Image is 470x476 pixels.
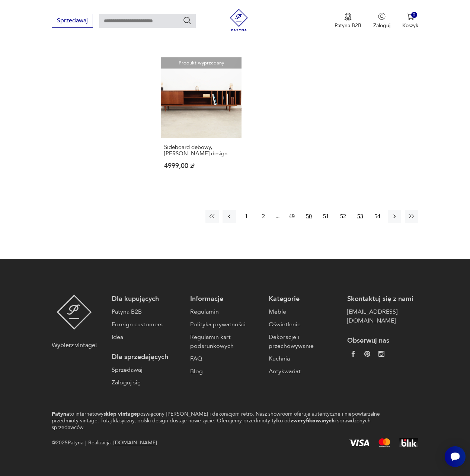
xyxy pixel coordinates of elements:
[112,320,183,329] a: Foreign customers
[52,411,392,431] p: to internetowy poświęcony [PERSON_NAME] i dekoracjom retro. Nasz showroom oferuje autentyczne i n...
[164,144,238,157] h3: Sideboard dębowy, [PERSON_NAME] design
[373,22,390,29] p: Zaloguj
[103,410,137,418] strong: sklep vintage
[269,367,340,376] a: Antykwariat
[335,13,361,29] a: Ikona medaluPatyna B2B
[190,320,261,329] a: Polityka prywatności
[52,438,83,447] span: @ 2025 Patyna
[161,57,242,184] a: Produkt wyprzedanySideboard dębowy, skandynawski designSideboard dębowy, [PERSON_NAME] design4999...
[269,333,340,350] a: Dekoracje i przechowywanie
[52,341,97,350] p: Wybierz vintage!
[112,365,183,374] a: Sprzedawaj
[190,307,261,316] a: Regulamin
[183,16,192,25] button: Szukaj
[336,210,350,223] button: 52
[347,307,418,325] a: [EMAIL_ADDRESS][DOMAIN_NAME]
[378,351,384,357] img: c2fd9cf7f39615d9d6839a72ae8e59e5.webp
[350,351,356,357] img: da9060093f698e4c3cedc1453eec5031.webp
[285,210,298,223] button: 49
[378,438,390,447] img: Mastercard
[347,336,418,345] p: Obserwuj nas
[88,438,157,447] span: Realizacja:
[190,333,261,350] a: Regulamin kart podarunkowych
[407,13,414,20] img: Ikona koszyka
[335,22,361,29] p: Patyna B2B
[378,13,386,20] img: Ikonka użytkownika
[269,295,340,304] p: Kategorie
[269,354,340,363] a: Kuchnia
[349,439,370,446] img: Visa
[371,210,384,223] button: 54
[445,446,466,467] iframe: Smartsupp widget button
[291,417,335,424] strong: zweryfikowanych
[319,210,333,223] button: 51
[269,307,340,316] a: Meble
[52,19,93,24] a: Sprzedawaj
[113,439,157,446] a: [DOMAIN_NAME]
[190,295,261,304] p: Informacje
[269,320,340,329] a: Oświetlenie
[190,367,261,376] a: Blog
[364,351,370,357] img: 37d27d81a828e637adc9f9cb2e3d3a8a.webp
[347,295,418,304] p: Skontaktuj się z nami
[52,14,93,28] button: Sprzedawaj
[302,210,316,223] button: 50
[335,13,361,29] button: Patyna B2B
[228,9,250,31] img: Patyna - sklep z meblami i dekoracjami vintage
[354,210,367,223] button: 53
[112,307,183,316] a: Patyna B2B
[112,333,183,342] a: Idea
[402,22,418,29] p: Koszyk
[52,410,69,418] strong: Patyna
[112,378,183,387] a: Zaloguj się
[57,295,92,330] img: Patyna - sklep z meblami i dekoracjami vintage
[112,353,183,362] p: Dla sprzedających
[344,13,352,21] img: Ikona medalu
[411,12,418,18] div: 0
[402,13,418,29] button: 0Koszyk
[257,210,270,223] button: 2
[112,295,183,304] p: Dla kupujących
[190,354,261,363] a: FAQ
[240,210,253,223] button: 1
[164,163,238,169] p: 4999,00 zł
[373,13,390,29] button: Zaloguj
[85,438,86,447] div: |
[399,438,418,447] img: BLIK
